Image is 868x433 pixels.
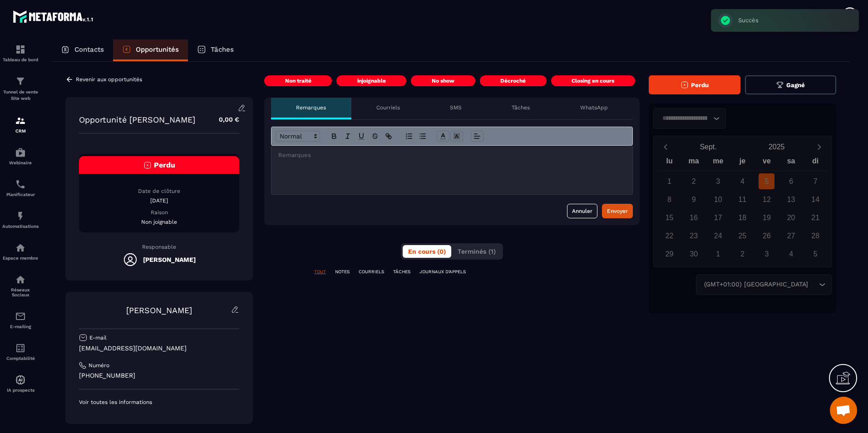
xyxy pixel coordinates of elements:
[76,76,142,83] p: Revenir aux opportunités
[649,75,740,94] button: Perdu
[2,336,39,368] a: accountantaccountantComptabilité
[79,344,239,353] p: [EMAIL_ADDRESS][DOMAIN_NAME]
[143,256,196,263] h5: [PERSON_NAME]
[2,224,39,229] p: Automatisations
[408,248,446,255] span: En cours (0)
[15,44,26,55] img: formation
[79,218,239,226] p: Non joignable
[572,77,614,84] p: Closing en cours
[79,371,239,380] p: [PHONE_NUMBER]
[2,89,39,102] p: Tunnel de vente Site web
[2,324,39,329] p: E-mailing
[458,248,496,255] span: Terminés (1)
[89,362,109,369] p: Numéro
[500,77,526,84] p: Décroché
[2,37,39,69] a: formationformationTableau de bord
[357,77,386,84] p: injoignable
[2,256,39,261] p: Espace membre
[2,140,39,172] a: automationsautomationsWebinaire
[15,242,26,253] img: automations
[2,287,39,297] p: Réseaux Sociaux
[79,209,239,216] p: Raison
[211,45,234,54] p: Tâches
[113,39,188,61] a: Opportunités
[79,187,239,195] p: Date de clôture
[2,160,39,165] p: Webinaire
[15,343,26,354] img: accountant
[2,356,39,361] p: Comptabilité
[154,161,175,169] span: Perdu
[2,267,39,304] a: social-networksocial-networkRéseaux Sociaux
[567,204,597,218] button: Annuler
[15,274,26,285] img: social-network
[607,207,628,216] div: Envoyer
[74,45,104,54] p: Contacts
[450,104,462,111] p: SMS
[512,104,530,111] p: Tâches
[691,82,709,89] span: Perdu
[188,39,243,61] a: Tâches
[15,115,26,126] img: formation
[419,269,466,275] p: JOURNAUX D'APPELS
[393,269,410,275] p: TÂCHES
[79,115,195,124] p: Opportunité [PERSON_NAME]
[314,269,326,275] p: TOUT
[786,82,805,89] span: Gagné
[2,388,39,393] p: IA prospects
[452,245,501,258] button: Terminés (1)
[403,245,451,258] button: En cours (0)
[15,147,26,158] img: automations
[210,111,239,128] p: 0,00 €
[376,104,400,111] p: Courriels
[359,269,384,275] p: COURRIELS
[126,305,192,315] a: [PERSON_NAME]
[15,311,26,322] img: email
[830,397,857,424] a: Ouvrir le chat
[2,236,39,267] a: automationsautomationsEspace membre
[15,76,26,87] img: formation
[745,75,836,94] button: Gagné
[79,399,239,406] p: Voir toutes les informations
[2,69,39,108] a: formationformationTunnel de vente Site web
[296,104,326,111] p: Remarques
[15,374,26,385] img: automations
[79,244,239,250] p: Responsable
[335,269,350,275] p: NOTES
[13,8,94,25] img: logo
[2,304,39,336] a: emailemailE-mailing
[2,204,39,236] a: automationsautomationsAutomatisations
[2,192,39,197] p: Planificateur
[15,211,26,221] img: automations
[2,108,39,140] a: formationformationCRM
[602,204,633,218] button: Envoyer
[79,197,239,204] p: [DATE]
[580,104,608,111] p: WhatsApp
[2,172,39,204] a: schedulerschedulerPlanificateur
[2,128,39,133] p: CRM
[432,77,454,84] p: No show
[285,77,311,84] p: Non traité
[2,57,39,62] p: Tableau de bord
[15,179,26,190] img: scheduler
[136,45,179,54] p: Opportunités
[89,334,107,341] p: E-mail
[52,39,113,61] a: Contacts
